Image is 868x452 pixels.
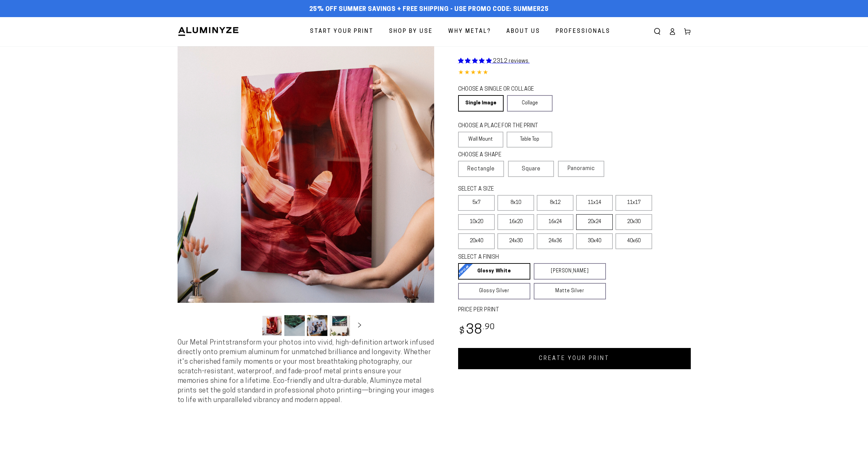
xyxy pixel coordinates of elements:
summary: Search our site [650,24,665,39]
label: 8x12 [537,195,573,211]
a: About Us [501,23,545,41]
span: $ [459,327,465,336]
label: 20x40 [458,233,495,249]
button: Slide right [352,318,367,333]
legend: CHOOSE A SINGLE OR COLLAGE [458,86,546,93]
label: PRICE PER PRINT [458,306,691,314]
a: [PERSON_NAME] [534,263,606,280]
label: Wall Mount [458,132,504,147]
legend: CHOOSE A PLACE FOR THE PRINT [458,122,546,130]
label: 11x14 [576,195,613,211]
label: 11x17 [616,195,652,211]
label: 10x20 [458,214,495,230]
label: 16x20 [497,214,534,230]
label: 20x24 [576,214,613,230]
media-gallery: Gallery Viewer [178,46,434,338]
span: 25% off Summer Savings + Free Shipping - Use Promo Code: SUMMER25 [309,6,549,13]
sup: .90 [483,323,495,331]
a: Professionals [550,23,616,41]
button: Load image 2 in gallery view [284,315,305,336]
span: Shop By Use [389,27,433,37]
label: 20x30 [616,214,652,230]
a: Glossy White [458,263,530,280]
span: Professionals [556,27,610,37]
legend: CHOOSE A SHAPE [458,151,547,159]
label: 24x36 [537,233,573,249]
legend: SELECT A FINISH [458,254,590,261]
legend: SELECT A SIZE [458,185,595,193]
span: Our Metal Prints transform your photos into vivid, high-definition artwork infused directly onto ... [178,339,434,404]
label: Table Top [507,132,552,147]
label: 8x10 [497,195,534,211]
a: 2312 reviews. [458,59,530,64]
span: 2312 reviews. [493,59,530,64]
a: Why Metal? [443,23,496,41]
a: Glossy Silver [458,283,530,299]
button: Load image 3 in gallery view [307,315,327,336]
a: Collage [507,95,553,112]
label: 16x24 [537,214,573,230]
label: 30x40 [576,233,613,249]
label: 24x30 [497,233,534,249]
a: Shop By Use [384,23,438,41]
span: Why Metal? [448,27,491,37]
button: Slide left [245,318,260,333]
span: Panoramic [568,166,595,171]
img: Aluminyze [178,26,239,37]
bdi: 38 [458,324,495,337]
a: Matte Silver [534,283,606,299]
span: Rectangle [467,165,495,173]
span: Square [522,165,541,173]
label: 5x7 [458,195,495,211]
a: Start Your Print [305,23,379,41]
span: Start Your Print [310,27,374,37]
a: CREATE YOUR PRINT [458,348,691,369]
a: Single Image [458,95,504,112]
div: 4.85 out of 5.0 stars [458,68,691,78]
label: 40x60 [616,233,652,249]
button: Load image 4 in gallery view [329,315,350,336]
button: Load image 1 in gallery view [262,315,282,336]
span: About Us [506,27,540,37]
